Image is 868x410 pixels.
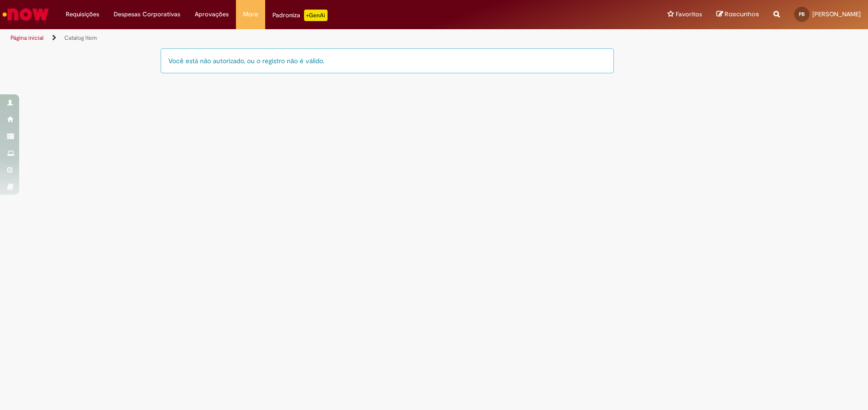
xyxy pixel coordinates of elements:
[7,29,572,47] ul: Trilhas de página
[243,10,258,19] span: More
[114,10,180,19] span: Despesas Corporativas
[725,10,759,19] span: Rascunhos
[676,10,702,19] span: Favoritos
[272,10,328,21] div: Padroniza
[812,10,861,18] span: [PERSON_NAME]
[64,34,97,42] a: Catalog Item
[716,10,759,19] a: Rascunhos
[799,11,805,17] span: PB
[1,5,50,24] img: ServiceNow
[161,48,614,73] div: Você está não autorizado, ou o registro não é válido.
[11,34,44,42] a: Página inicial
[304,10,328,21] p: +GenAi
[195,10,229,19] span: Aprovações
[66,10,99,19] span: Requisições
